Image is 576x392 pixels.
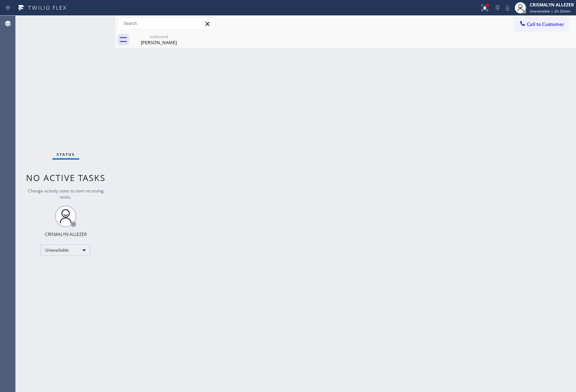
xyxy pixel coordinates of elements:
span: Call to Customer [527,21,564,27]
button: Call to Customer [514,17,569,31]
div: CRISMALYN ALLEZER [45,231,87,237]
div: [PERSON_NAME] [132,39,186,46]
div: CRISMALYN ALLEZER [530,2,574,8]
div: Joan Koenig [132,32,186,48]
div: Unavailable [41,244,91,256]
span: No active tasks [26,172,106,184]
span: Change activity state to start receiving tasks. [28,188,104,200]
div: outbound [132,34,186,39]
input: Search [118,18,214,29]
span: Status [57,152,75,157]
button: Mute [503,3,513,13]
span: Unavailable | 2h 25min [530,9,570,14]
